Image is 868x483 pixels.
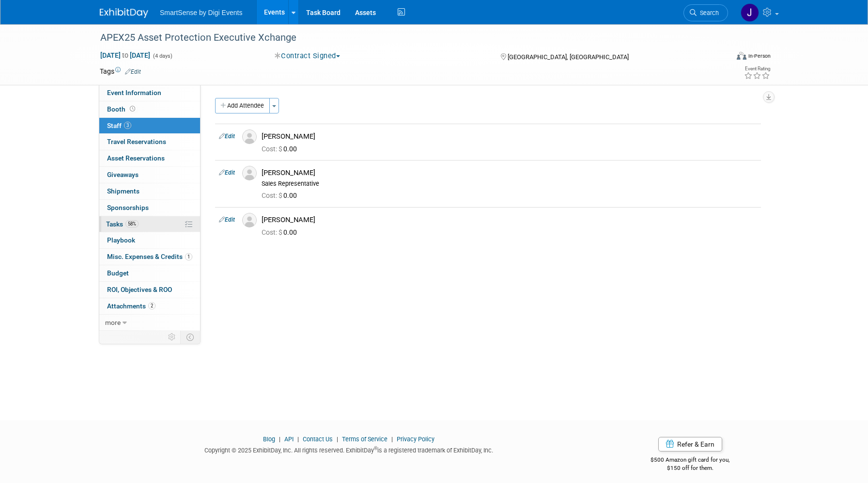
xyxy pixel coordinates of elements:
[124,122,131,129] span: 3
[284,435,294,443] a: API
[219,169,235,176] a: Edit
[277,435,283,443] span: |
[99,315,200,331] a: more
[262,228,301,236] span: 0.00
[262,192,301,199] span: 0.00
[99,282,200,298] a: ROI, Objectives & ROO
[508,53,629,61] span: [GEOGRAPHIC_DATA], [GEOGRAPHIC_DATA]
[107,171,139,178] span: Giveaways
[106,220,139,228] span: Tasks
[100,444,598,455] div: Copyright © 2025 ExhibitDay, Inc. All rights reserved. ExhibitDay is a registered trademark of Ex...
[271,51,344,61] button: Contract Signed
[99,118,200,134] a: Staff3
[683,4,728,21] a: Search
[99,249,200,265] a: Misc. Expenses & Credits1
[295,435,301,443] span: |
[389,435,395,443] span: |
[262,228,283,236] span: Cost: $
[242,129,257,144] img: Associate-Profile-5.png
[121,51,130,59] span: to
[99,183,200,199] a: Shipments
[99,232,200,248] a: Playbook
[671,50,771,65] div: Event Format
[99,200,200,216] a: Sponsorships
[107,187,139,195] span: Shipments
[334,435,341,443] span: |
[99,101,200,117] a: Booth
[185,253,192,260] span: 1
[148,302,155,309] span: 2
[107,138,166,145] span: Travel Reservations
[262,145,301,153] span: 0.00
[107,154,165,162] span: Asset Reservations
[107,89,161,97] span: Event Information
[97,29,713,47] div: APEX25 Asset Protection Executive Xchange
[107,302,155,310] span: Attachments
[219,133,235,140] a: Edit
[128,105,137,113] span: Booth not reserved yet
[737,52,746,60] img: Format-Inperson.png
[107,122,131,129] span: Staff
[262,180,757,188] div: Sales Representative
[303,435,333,443] a: Contact Us
[342,435,387,443] a: Terms of Service
[125,220,139,227] span: 58%
[262,168,757,177] div: [PERSON_NAME]
[99,265,200,281] a: Budget
[125,68,141,75] a: Edit
[219,216,235,223] a: Edit
[99,167,200,183] a: Giveaways
[181,331,201,343] td: Toggle Event Tabs
[263,435,275,443] a: Blog
[107,286,172,293] span: ROI, Objectives & ROO
[99,298,200,314] a: Attachments2
[262,192,283,199] span: Cost: $
[242,213,257,227] img: Associate-Profile-5.png
[107,204,149,211] span: Sponsorships
[748,52,771,60] div: In-Person
[99,216,200,232] a: Tasks58%
[100,66,141,76] td: Tags
[397,435,434,443] a: Privacy Policy
[262,145,283,153] span: Cost: $
[242,166,257,180] img: Associate-Profile-5.png
[744,66,770,71] div: Event Rating
[262,215,757,225] div: [PERSON_NAME]
[107,236,135,244] span: Playbook
[612,450,769,472] div: $500 Amazon gift card for you,
[105,319,121,326] span: more
[107,269,129,277] span: Budget
[658,437,722,451] a: Refer & Earn
[612,464,769,472] div: $150 off for them.
[107,253,192,260] span: Misc. Expenses & Credits
[99,134,200,150] a: Travel Reservations
[741,3,759,22] img: Jeff Eltringham
[99,85,200,101] a: Event Information
[107,105,137,113] span: Booth
[697,9,719,16] span: Search
[262,132,757,141] div: [PERSON_NAME]
[164,331,181,343] td: Personalize Event Tab Strip
[374,446,377,451] sup: ®
[160,9,242,16] span: SmartSense by Digi Events
[152,53,172,59] span: (4 days)
[215,98,270,113] button: Add Attendee
[100,51,151,60] span: [DATE] [DATE]
[99,150,200,166] a: Asset Reservations
[100,8,148,18] img: ExhibitDay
